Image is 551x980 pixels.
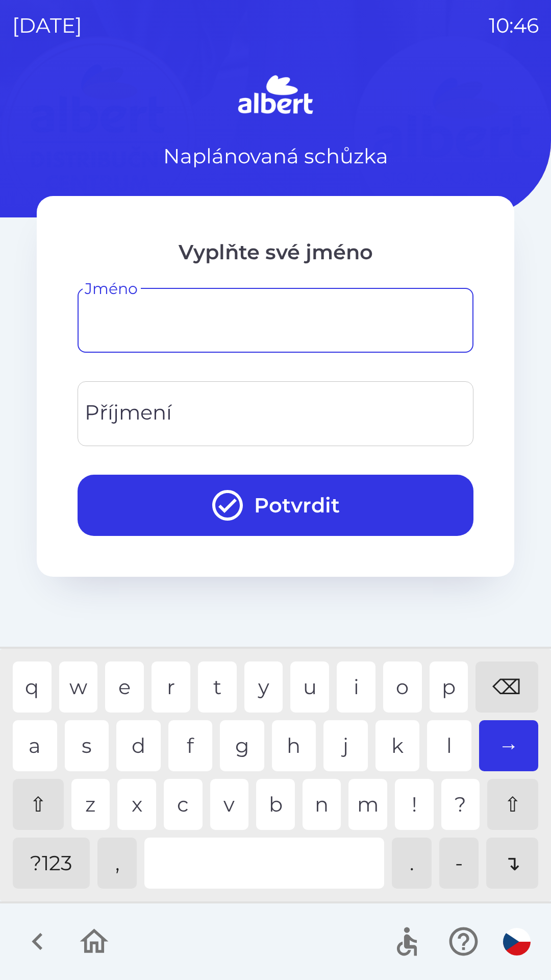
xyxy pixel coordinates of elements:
[489,10,539,41] p: 10:46
[37,71,514,120] img: Logo
[503,928,531,955] img: cs flag
[85,278,138,300] label: Jméno
[163,141,388,171] p: Naplánovaná schůzka
[78,237,473,267] p: Vyplňte své jméno
[12,10,82,41] p: [DATE]
[78,475,473,536] button: Potvrdit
